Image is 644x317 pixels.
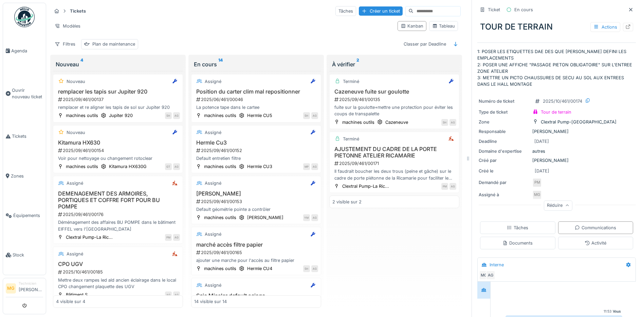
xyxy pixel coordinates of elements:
div: 4 visible sur 4 [56,298,85,305]
div: Hermle CU4 [247,265,272,272]
div: Clextral Pump-La Ric... [66,234,113,240]
div: PM [441,183,448,190]
div: AG [173,112,180,119]
div: 2025/09/461/00176 [57,211,180,218]
div: 2 visible sur 2 [332,199,362,205]
img: Badge_color-CXgf-gQk.svg [14,7,35,27]
div: Nouveau [56,60,180,68]
div: Deadline [479,138,530,145]
div: autres [479,148,634,154]
div: ajouter une marche pour l'accès au filtre papier [194,257,318,264]
div: PM [532,178,542,187]
div: Type de ticket [479,109,530,115]
div: [PERSON_NAME] [479,157,634,164]
div: Cazeneuve [385,119,408,126]
h3: CPO UGV [56,261,180,267]
div: Tâches [335,6,356,16]
div: MG [532,190,542,200]
div: machines outils [204,214,236,221]
div: Assigné [205,231,221,237]
div: Tableau [432,23,455,29]
span: Zones [11,173,43,179]
li: MG [6,283,16,294]
div: Default entretien filtre [194,155,318,162]
div: Terminé [343,78,359,85]
h3: Cazeneuve fuite sur goulotte [332,88,456,95]
div: AG [173,291,180,298]
div: Kanban [401,23,423,29]
a: Stock [3,235,46,275]
div: Il faudrait boucher les deux trous (peine et gâche) sur le cadre de porte piétonne de la Ricamari... [332,168,456,181]
a: Ouvrir nouveau ticket [3,70,46,117]
div: Activité [585,240,606,246]
div: [DATE] [534,138,549,145]
div: 2025/06/461/00046 [196,96,318,103]
sup: 2 [356,60,359,68]
span: Stock [13,252,43,258]
div: Modèles [52,21,84,31]
div: SH [303,265,310,272]
div: 2025/09/461/00171 [334,160,456,167]
div: [PERSON_NAME] [247,214,283,221]
div: Clextral Pump-La Ric... [342,183,389,189]
div: 2025/10/461/00174 [543,98,582,104]
p: 1: POSER LES ETIQUETTES DAE DES QUE [PERSON_NAME] DEFINI LES EMPLACEMENTS 2: POSER UNE AFFICHE "P... [477,48,636,87]
div: Numéro de ticket [479,98,530,104]
sup: 4 [80,60,83,68]
div: AG [165,291,172,298]
div: MG [479,270,489,280]
a: Tickets [3,117,46,156]
span: Agenda [11,48,43,54]
div: Actions [590,22,620,32]
div: Documents [502,240,533,246]
div: Réduire [544,201,572,211]
h3: Hermle Cu3 [194,139,318,146]
div: Assigné [205,282,221,288]
div: [PERSON_NAME] [479,128,634,135]
div: Mettre deux rampes led ald ancien éclairage dans le local CPO changement plaquette des UGV [56,277,180,290]
div: Plan de maintenance [92,41,135,47]
div: machines outils [66,112,98,119]
div: machines outils [342,119,374,126]
div: 2025/10/461/00185 [57,269,180,275]
div: Kitamura HX630G [109,163,147,170]
div: AG [449,119,456,126]
a: Équipements [3,196,46,235]
div: Communications [575,224,616,231]
div: PM [165,234,172,241]
div: SH [165,112,172,119]
div: Zone [479,119,530,125]
div: Clextral Pump-[GEOGRAPHIC_DATA] [541,119,617,125]
span: Tickets [12,133,43,139]
div: AG [449,183,456,190]
div: Ticket [488,6,500,13]
div: Créer un ticket [359,6,403,16]
div: GT [165,163,172,170]
div: AG [173,234,180,241]
div: Vous [613,309,621,314]
div: 2025/09/461/00137 [57,96,180,103]
div: Créé par [479,157,530,164]
div: Assigné [205,180,221,186]
div: machines outils [204,163,236,170]
a: Zones [3,156,46,196]
div: machines outils [204,265,236,272]
div: TOUR DE TERRAIN [477,18,636,36]
div: Jupiter 920 [109,112,133,119]
div: Interne [490,262,504,268]
div: [DATE] [535,168,549,174]
div: 2025/09/461/00153 [196,198,318,205]
div: Domaine d'expertise [479,148,530,154]
strong: Tickets [67,8,89,14]
a: Agenda [3,31,46,70]
div: machines outils [66,163,98,170]
div: SH [441,119,448,126]
div: Demandé par [479,179,530,186]
sup: 14 [218,60,223,68]
div: 2025/09/461/00154 [57,147,180,154]
div: Hermle CU5 [247,112,272,119]
div: Bâtiment S [66,291,88,298]
div: Assigné [67,180,83,186]
div: 2025/09/461/00135 [334,96,456,103]
h3: [PERSON_NAME] [194,190,318,197]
